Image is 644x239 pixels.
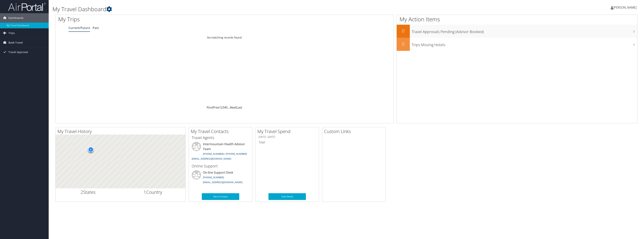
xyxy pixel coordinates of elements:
h2: My Travel Contacts [191,128,252,135]
h3: Travel Approvals Pending (Advisor Booked) [412,27,637,34]
a: 4 [224,105,226,110]
h2: My Travel Spend [257,128,319,135]
h3: Trips Missing Hotels [412,40,637,47]
a: Prev [213,105,219,110]
a: 2 [221,105,223,110]
h6: Total [258,140,316,144]
a: 5 [226,105,228,110]
a: [PHONE_NUMBER] / [PHONE_NUMBER] [203,152,247,155]
h6: [DATE] - [DATE] [258,135,316,139]
h2: Custom Links [324,128,385,135]
h2: States [58,189,118,195]
h2: 0 [397,28,410,34]
a: Current/Future [69,26,90,30]
a: [EMAIL_ADDRESS][DOMAIN_NAME] [203,181,242,184]
span: [PERSON_NAME] [613,5,637,10]
h3: Online Support [192,164,249,169]
a: 0Travel Approvals Pending (Advisor Booked) [397,25,637,38]
a: Past [93,26,99,30]
span: … [228,105,230,110]
span: Dashboards [8,13,24,23]
span: 1 [144,189,146,195]
a: [PHONE_NUMBER] [203,176,224,179]
td: No matching records found [55,34,394,41]
img: airportal-logo.png [8,2,46,11]
span: 2 [80,189,83,195]
a: Last [236,105,242,110]
div: 6 [88,147,93,152]
li: On-line Support Desk [190,170,251,186]
span: Book Travel [8,38,23,47]
a: 1 [219,105,221,110]
h3: Travel Agents [192,135,249,140]
span: Travel Approval [8,47,28,57]
li: Intermountain Health Advisor Team [190,142,251,162]
h2: Country [123,189,183,195]
h1: My Action Items [397,15,637,23]
span: Trips [8,28,15,38]
h2: My Travel History [57,128,185,135]
h1: My Travel Dashboard [52,5,444,13]
a: More Contacts [202,193,239,200]
a: 0Trips Missing Hotels [397,38,637,51]
a: View Details [268,193,306,200]
a: First [207,105,213,110]
a: [PERSON_NAME] [611,2,640,13]
a: [EMAIL_ADDRESS][DOMAIN_NAME] [192,157,231,160]
h2: 0 [397,41,410,47]
h1: My Trips [58,15,250,23]
a: 3 [223,105,224,110]
a: Next [230,105,236,110]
